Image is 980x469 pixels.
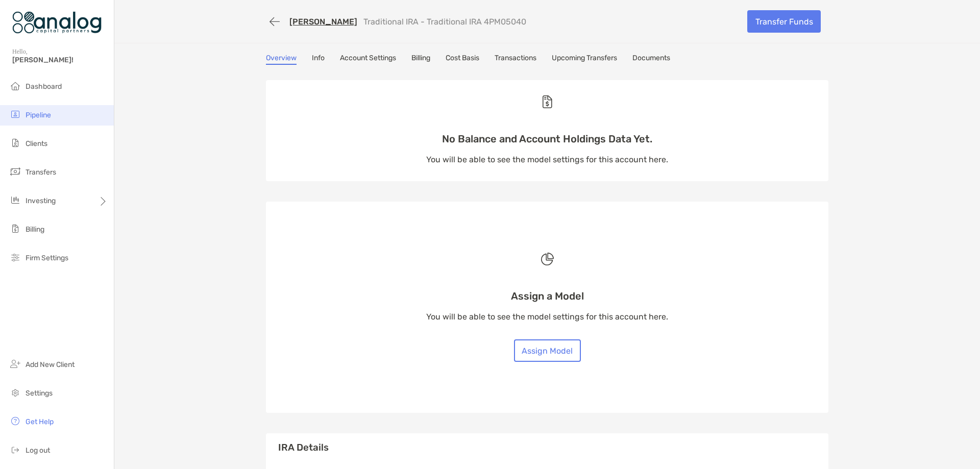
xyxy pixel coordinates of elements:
[26,196,56,205] span: Investing
[514,339,581,362] button: Assign Model
[9,223,21,235] img: billing icon
[26,446,50,455] span: Log out
[426,290,668,303] p: Assign a Model
[9,251,21,263] img: firm-settings icon
[9,443,21,456] img: logout icon
[9,108,21,120] img: pipeline icon
[340,54,396,65] a: Account Settings
[632,54,670,65] a: Documents
[9,80,21,92] img: dashboard icon
[26,254,68,262] span: Firm Settings
[278,441,816,454] h3: IRA Details
[495,54,536,65] a: Transactions
[26,417,54,426] span: Get Help
[426,310,668,323] p: You will be able to see the model settings for this account here.
[289,17,357,27] a: [PERSON_NAME]
[312,54,325,65] a: Info
[266,54,297,65] a: Overview
[552,54,617,65] a: Upcoming Transfers
[26,360,75,369] span: Add New Client
[26,111,51,119] span: Pipeline
[9,194,21,206] img: investing icon
[9,358,21,370] img: add_new_client icon
[26,168,56,177] span: Transfers
[26,389,53,398] span: Settings
[446,54,479,65] a: Cost Basis
[426,133,668,145] p: No Balance and Account Holdings Data Yet.
[9,137,21,149] img: clients icon
[26,225,44,234] span: Billing
[9,415,21,427] img: get-help icon
[411,54,430,65] a: Billing
[12,4,102,41] img: Zoe Logo
[26,82,62,91] span: Dashboard
[426,153,668,166] p: You will be able to see the model settings for this account here.
[747,10,821,33] a: Transfer Funds
[12,56,108,64] span: [PERSON_NAME]!
[26,139,47,148] span: Clients
[363,17,526,27] p: Traditional IRA - Traditional IRA 4PM05040
[9,165,21,178] img: transfers icon
[9,386,21,399] img: settings icon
